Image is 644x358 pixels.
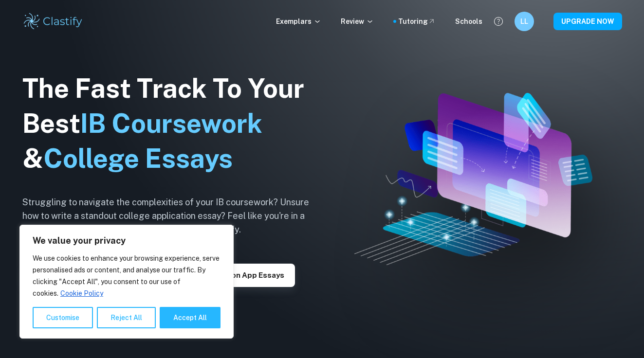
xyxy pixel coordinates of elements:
[22,196,324,236] h6: Struggling to navigate the complexities of your IB coursework? Unsure how to write a standout col...
[60,289,104,298] a: Cookie Policy
[160,307,221,328] button: Accept All
[354,93,592,265] img: Clastify hero
[33,307,93,328] button: Customise
[518,16,530,27] h6: LL
[553,13,622,30] button: UPGRADE NOW
[490,13,507,30] button: Help and Feedback
[515,12,534,31] button: LL
[33,252,221,299] p: We use cookies to enhance your browsing experience, serve personalised ads or content, and analys...
[19,225,234,339] div: We value your privacy
[455,16,482,27] a: Schools
[43,143,233,174] span: College Essays
[33,235,221,247] p: We value your privacy
[276,16,321,27] p: Exemplars
[341,16,374,27] p: Review
[398,16,436,27] a: Tutoring
[80,108,262,139] span: IB Coursework
[22,12,84,31] img: Clastify logo
[97,307,156,328] button: Reject All
[22,71,324,176] h1: The Fast Track To Your Best &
